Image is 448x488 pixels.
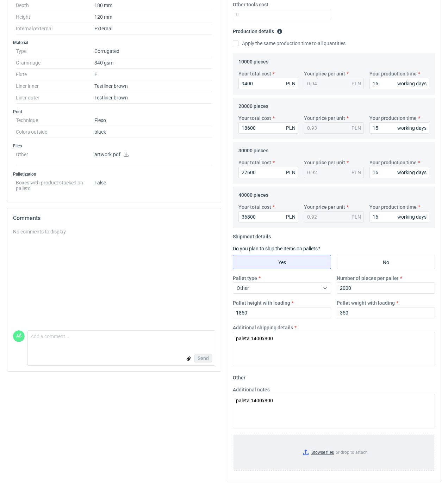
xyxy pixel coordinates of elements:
div: Adrian Świerżewski [13,330,25,342]
div: PLN [351,169,361,176]
label: Additional notes [233,386,270,393]
div: PLN [351,124,361,132]
dd: 340 gsm [94,57,212,69]
dt: Liner inner [16,80,94,92]
label: Pallet height with loading [233,299,290,306]
label: Your total cost [238,203,271,211]
h3: Files [13,143,215,149]
label: Other tools cost [233,1,268,8]
dt: Technique [16,115,94,126]
textarea: paleta 1400x800 [233,332,435,366]
dt: Boxes with product stacked on pallets [16,177,94,191]
dd: 120 mm [94,11,212,23]
dd: E [94,69,212,80]
div: PLN [351,80,361,87]
dt: Liner outer [16,92,94,104]
span: Other [237,285,249,291]
button: Send [194,354,212,362]
label: Your production time [369,70,417,77]
dt: Flute [16,69,94,80]
input: 0 [369,167,429,178]
label: Your price per unit [304,159,345,166]
legend: 20000 pieces [238,100,268,109]
figcaption: AŚ [13,330,25,342]
div: No comments to display [13,228,215,235]
p: artwork.pdf [94,152,212,158]
input: 0 [233,307,331,318]
div: working days [397,124,427,132]
label: Apply the same production time to all quantities [233,40,346,47]
input: 0 [337,307,435,318]
label: Your price per unit [304,115,345,122]
label: Additional shipping details [233,324,293,331]
div: working days [397,213,427,220]
label: No [337,255,435,269]
label: Your production time [369,159,417,166]
div: working days [397,80,427,87]
h2: Comments [13,214,215,222]
dd: External [94,23,212,35]
label: Yes [233,255,331,269]
div: PLN [351,213,361,220]
input: 0 [337,282,435,294]
label: Your price per unit [304,70,345,77]
dd: Testliner brown [94,80,212,92]
label: Your total cost [238,70,271,77]
input: 0 [238,167,298,178]
label: Pallet weight with loading [337,299,395,306]
label: Your price per unit [304,203,345,211]
h3: Palletization [13,171,215,177]
dd: Corrugated [94,45,212,57]
div: working days [397,169,427,176]
legend: Shipment details [233,231,271,239]
div: PLN [286,124,295,132]
legend: Other [233,372,245,380]
div: PLN [286,169,295,176]
dt: Height [16,11,94,23]
dd: False [94,177,212,191]
dt: Other [16,149,94,166]
dt: Internal/external [16,23,94,35]
div: PLN [286,80,295,87]
input: 0 [369,211,429,222]
label: Your total cost [238,115,271,122]
legend: Production details [233,26,282,34]
dt: Grammage [16,57,94,69]
label: or drop to attach [233,434,435,470]
h3: Material [13,40,215,45]
dd: Flexo [94,115,212,126]
dd: Testliner brown [94,92,212,104]
label: Your total cost [238,159,271,166]
dt: Type [16,45,94,57]
input: 0 [238,78,298,89]
input: 0 [238,211,298,222]
legend: 10000 pieces [238,56,268,65]
legend: 40000 pieces [238,189,268,198]
input: 0 [233,9,331,20]
dt: Colors outside [16,126,94,138]
h3: Print [13,109,215,115]
label: Your production time [369,115,417,122]
textarea: paleta 1400x800 [233,394,435,428]
dd: black [94,126,212,138]
input: 0 [238,122,298,134]
label: Do you plan to ship the items on pallets? [233,246,320,251]
span: Send [198,356,209,361]
label: Pallet type [233,275,257,282]
label: Your production time [369,203,417,211]
legend: 30000 pieces [238,145,268,153]
input: 0 [369,122,429,134]
input: 0 [369,78,429,89]
label: Number of pieces per pallet [337,275,399,282]
div: PLN [286,213,295,220]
